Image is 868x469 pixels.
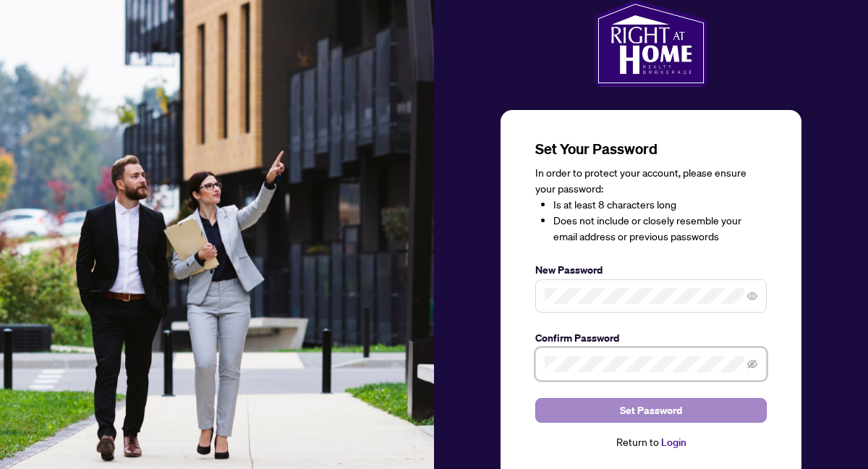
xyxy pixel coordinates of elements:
span: eye [747,291,757,301]
label: New Password [535,262,767,278]
li: Is at least 8 characters long [553,197,767,213]
h3: Set Your Password [535,139,767,159]
li: Does not include or closely resemble your email address or previous passwords [553,213,767,245]
button: Set Password [535,398,767,423]
div: In order to protect your account, please ensure your password: [535,165,767,245]
span: Set Password [620,399,682,422]
span: eye-invisible [747,359,757,369]
div: Return to [535,434,767,451]
label: Confirm Password [535,330,767,346]
a: Login [661,436,686,449]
